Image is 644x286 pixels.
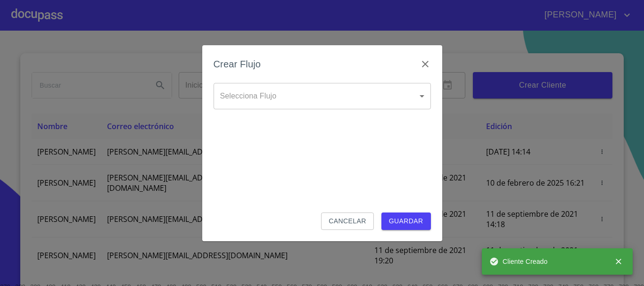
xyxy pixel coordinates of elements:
[214,83,431,109] div: ​
[329,215,366,227] span: Cancelar
[381,212,431,230] button: Guardar
[321,212,373,230] button: Cancelar
[489,257,548,266] span: Cliente Creado
[214,57,261,72] h6: Crear Flujo
[608,251,629,272] button: close
[389,215,423,227] span: Guardar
